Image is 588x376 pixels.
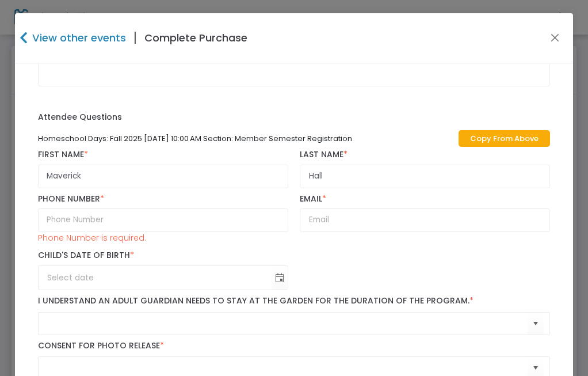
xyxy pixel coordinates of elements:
[38,150,289,160] label: First Name
[29,30,126,45] h4: View other events
[39,57,550,113] iframe: Secure Credit Card Form
[300,194,551,204] label: Email
[300,165,551,188] input: Last Name
[38,250,134,261] label: Child's Date of Birth
[38,194,289,204] label: Phone Number
[300,150,551,160] label: Last Name
[548,31,563,45] button: Close
[126,28,144,48] span: |
[528,312,544,335] button: Select
[459,130,550,147] a: Copy From Above
[38,111,122,123] label: Attendee Questions
[272,266,288,290] button: Toggle calendar
[38,232,146,244] p: Phone Number is required.
[39,266,272,290] input: Select date
[38,296,551,306] label: I understand an adult guardian needs to stay at the Garden for the duration of the program.
[38,165,289,188] input: First Name
[38,208,289,232] input: Phone Number
[38,341,551,351] label: Consent for Photo Release
[144,30,247,45] h4: Complete Purchase
[38,133,352,144] span: Homeschool Days: Fall 2025 [DATE] 10:00 AM Section: Member Semester Registration
[300,208,551,232] input: Email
